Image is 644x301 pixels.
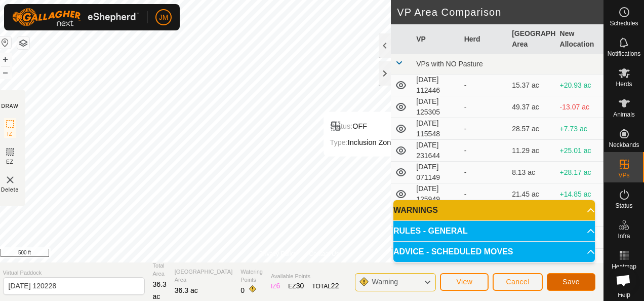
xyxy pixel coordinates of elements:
span: 36.3 ac [153,280,167,300]
p-accordion-header: RULES - GENERAL [393,221,595,241]
th: Herd [460,24,508,54]
span: ADVICE - SCHEDULED MOVES [393,248,513,256]
div: EZ [288,281,304,291]
td: +20.93 ac [556,74,603,96]
div: - [464,80,504,91]
td: 11.29 ac [508,140,555,162]
td: [DATE] 112446 [412,74,460,96]
span: Help [618,292,630,298]
td: 49.37 ac [508,96,555,118]
span: Available Points [271,272,339,281]
a: Open chat [610,267,637,294]
td: +25.01 ac [556,140,603,162]
th: [GEOGRAPHIC_DATA] Area [508,24,555,54]
td: 15.37 ac [508,74,555,96]
span: Cancel [506,278,530,286]
span: Status [615,203,632,209]
td: -13.07 ac [556,96,603,118]
span: Total Area [153,261,167,278]
span: Schedules [610,20,638,26]
span: 30 [296,282,304,290]
span: Delete [1,186,19,194]
span: EZ [6,158,14,166]
div: - [464,102,504,112]
td: +28.17 ac [556,162,603,183]
td: [DATE] 115548 [412,118,460,140]
span: WARNINGS [393,206,438,214]
span: Animals [613,111,635,118]
button: Cancel [493,273,543,291]
td: 28.57 ac [508,118,555,140]
span: Watering Points [240,268,263,284]
label: Type: [330,138,348,146]
span: JM [159,12,169,23]
td: +7.73 ac [556,118,603,140]
span: [GEOGRAPHIC_DATA] Area [175,268,233,284]
div: Inclusion Zone [330,136,395,148]
div: - [464,189,504,200]
th: VP [412,24,460,54]
td: 21.45 ac [508,183,555,205]
span: Notifications [608,51,640,57]
span: View [456,278,472,286]
button: View [440,273,489,291]
span: 36.3 ac [175,286,198,294]
td: +14.85 ac [556,183,603,205]
h2: VP Area Comparison [397,6,603,18]
td: [DATE] 125305 [412,96,460,118]
span: Warning [372,278,398,286]
img: Gallagher Logo [12,8,139,26]
div: DRAW [1,102,18,110]
span: Heatmap [612,264,636,270]
div: OFF [330,120,395,132]
img: VP [4,174,16,186]
span: VPs [618,172,629,178]
td: [DATE] 231644 [412,140,460,162]
p-accordion-header: WARNINGS [393,200,595,220]
div: IZ [271,281,280,291]
div: - [464,124,504,134]
span: 6 [276,282,280,290]
a: Contact Us [309,249,339,258]
span: 22 [331,282,339,290]
span: Neckbands [609,142,639,148]
p-accordion-header: ADVICE - SCHEDULED MOVES [393,242,595,262]
button: Map Layers [17,37,29,49]
td: 8.13 ac [508,162,555,183]
a: Privacy Policy [259,249,297,258]
div: - [464,167,504,178]
span: Infra [618,233,630,239]
td: [DATE] 125949 [412,183,460,205]
span: IZ [7,130,13,138]
td: [DATE] 071149 [412,162,460,183]
div: TOTAL [312,281,339,291]
th: New Allocation [556,24,603,54]
span: Herds [616,81,632,87]
span: Save [562,278,580,286]
span: RULES - GENERAL [393,227,468,235]
div: - [464,145,504,156]
button: Save [547,273,595,291]
span: Virtual Paddock [3,269,145,277]
span: VPs with NO Pasture [416,60,483,68]
span: 0 [240,286,245,294]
